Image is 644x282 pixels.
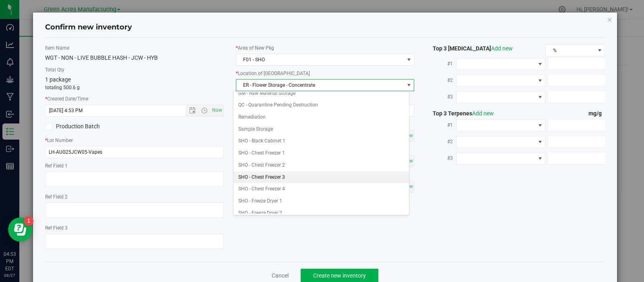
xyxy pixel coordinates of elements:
span: ER - Flower Storage - Concentrate [236,79,404,91]
label: Created Date/Time [45,95,224,102]
label: Production Batch [45,122,128,131]
span: Open the time view [197,107,211,114]
label: #1 [426,56,456,71]
label: #1 [426,118,456,132]
label: Ref Field 2 [45,193,224,201]
label: Location of [GEOGRAPHIC_DATA] [236,70,415,77]
label: #2 [426,134,456,149]
span: Set Current date [210,104,224,116]
li: SHO - Chest Freezer 4 [233,183,409,195]
iframe: Resource center unread badge [24,216,33,226]
li: SHO - Chest Freezer 1 [233,147,409,159]
span: 1 package [45,76,71,83]
a: Add new [472,110,494,117]
div: WGT - NON - LIVE BUBBLE HASH - JCW - HYB [45,54,224,62]
label: #3 [426,151,456,165]
label: Ref Field 1 [45,162,224,169]
label: Total Qty [45,66,224,73]
p: totaling 500.6 g [45,84,224,91]
li: SHO - Freeze Dryer 2 [233,207,409,219]
span: Create new inventory [313,272,366,279]
li: Remediation [233,111,409,123]
a: Add new [491,45,513,52]
li: SHO - Chest Freezer 3 [233,171,409,184]
label: Area of New Pkg [236,44,415,52]
label: Item Name [45,44,224,52]
a: Cancel [272,272,289,280]
li: QC - Quarantine Pending Destruction [233,99,409,111]
label: Ref Field 3 [45,224,224,232]
li: SHO - Freeze Dryer 1 [233,195,409,207]
span: select [404,79,414,91]
label: Lot Number [45,137,224,144]
iframe: Resource center [8,217,32,242]
li: Sample Storage [233,123,409,136]
span: % [546,45,594,56]
li: SHO - Chest Freezer 2 [233,159,409,171]
label: #2 [426,73,456,88]
span: Open the date view [186,107,199,114]
span: F01 - SHO [236,54,404,65]
li: GM - Raw Material Storage [233,88,409,100]
span: mg/g [588,110,605,117]
span: Top 3 [MEDICAL_DATA] [426,45,513,52]
label: #3 [426,90,456,104]
span: Top 3 Terpenes [426,110,494,117]
li: SHO - Black Cabinet 1 [233,135,409,147]
h4: Confirm new inventory [45,22,132,33]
